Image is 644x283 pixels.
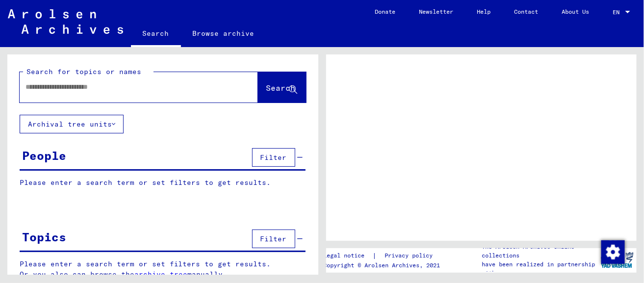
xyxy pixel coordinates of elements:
p: Please enter a search term or set filters to get results. [20,178,306,188]
button: Search [258,72,306,103]
span: Search [266,83,296,93]
img: yv_logo.png [599,248,636,272]
a: Legal notice [323,251,372,261]
div: | [323,251,444,261]
p: Copyright © Arolsen Archives, 2021 [323,261,444,270]
button: Archival tree units [20,115,124,133]
a: Browse archive [181,22,266,45]
mat-label: Search for topics or names [26,67,141,76]
span: EN [613,9,623,16]
p: Please enter a search term or set filters to get results. Or you also can browse the manually. [20,259,306,280]
div: Change consent [601,240,624,263]
img: Arolsen_neg.svg [8,9,123,34]
a: Privacy policy [377,251,444,261]
button: Filter [252,148,295,167]
span: Filter [260,234,287,243]
button: Filter [252,230,295,248]
p: The Arolsen Archives online collections [482,242,597,260]
a: Search [131,22,181,47]
img: Change consent [601,240,625,264]
span: Filter [260,153,287,162]
div: Topics [22,228,66,246]
div: People [22,147,66,164]
p: have been realized in partnership with [482,260,597,278]
a: archive tree [134,270,187,279]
